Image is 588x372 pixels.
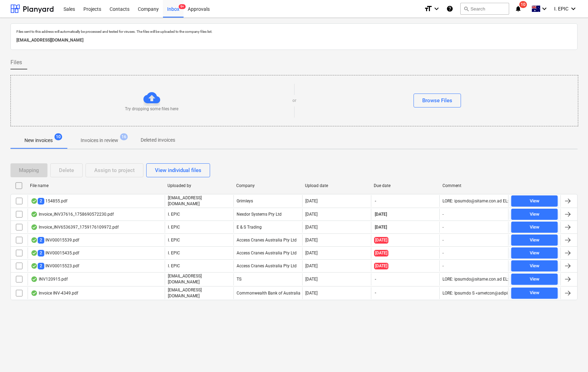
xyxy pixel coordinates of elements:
[31,250,38,256] div: OCR finished
[463,6,469,12] span: search
[432,5,441,13] i: keyboard_arrow_down
[31,237,79,244] div: INV00015539.pdf
[414,94,461,107] button: Browse Files
[530,223,539,231] div: View
[374,263,388,269] span: [DATE]
[179,4,186,9] span: 9+
[31,290,38,296] div: OCR finished
[374,237,388,244] span: [DATE]
[374,198,377,204] span: -
[530,249,539,257] div: View
[446,5,453,13] i: Knowledge base
[305,263,318,268] div: [DATE]
[155,166,201,175] div: View individual files
[31,263,79,269] div: INV00015523.pdf
[168,273,231,285] p: [EMAIL_ADDRESS][DOMAIN_NAME]
[168,287,231,299] p: [EMAIL_ADDRESS][DOMAIN_NAME]
[125,106,178,112] p: Try dropping some files here
[305,238,318,243] div: [DATE]
[511,274,558,285] button: View
[168,237,180,243] p: I. EPIC
[554,6,568,12] span: I. EPIC
[31,224,119,230] div: Invoice_INV6536397_1759176109972.pdf
[10,75,578,126] div: Try dropping some files hereorBrowse Files
[442,238,444,243] div: -
[530,197,539,205] div: View
[30,183,162,188] div: File name
[31,224,38,230] div: OCR finished
[233,260,302,271] div: Access Cranes Australia Pty Ltd
[81,137,118,144] p: Invoices in review
[442,225,444,230] div: -
[168,195,231,207] p: [EMAIL_ADDRESS][DOMAIN_NAME]
[511,235,558,246] button: View
[305,199,318,203] div: [DATE]
[515,5,522,13] i: notifications
[16,37,572,44] p: [EMAIL_ADDRESS][DOMAIN_NAME]
[38,237,44,244] span: 2
[511,195,558,207] button: View
[374,224,388,230] span: [DATE]
[292,98,296,104] p: or
[168,224,180,230] p: I. EPIC
[511,222,558,233] button: View
[31,211,114,217] div: Invoice_INV37616_1758690572230.pdf
[16,29,572,34] p: Files sent to this address will automatically be processed and tested for viruses. The files will...
[374,250,388,256] span: [DATE]
[233,209,302,220] div: Nexdor Systems Pty Ltd
[374,211,388,217] span: [DATE]
[540,5,549,13] i: keyboard_arrow_down
[31,198,67,204] div: 154855.pdf
[141,136,175,144] p: Deleted invoices
[460,3,509,15] button: Search
[442,212,444,217] div: -
[38,263,44,269] span: 2
[168,263,180,269] p: I. EPIC
[530,275,539,283] div: View
[305,212,318,217] div: [DATE]
[305,291,318,296] div: [DATE]
[54,133,62,140] span: 10
[442,251,444,255] div: -
[31,237,38,243] div: OCR finished
[422,96,452,105] div: Browse Files
[374,290,377,296] span: -
[511,288,558,299] button: View
[31,276,68,282] div: INV120915.pdf
[553,338,588,372] iframe: Chat Widget
[442,263,444,268] div: -
[233,195,302,207] div: Grimleys
[569,5,578,13] i: keyboard_arrow_down
[530,236,539,244] div: View
[374,276,377,282] span: -
[31,211,38,217] div: OCR finished
[31,263,38,269] div: OCR finished
[168,250,180,256] p: I. EPIC
[233,273,302,285] div: TS
[305,225,318,230] div: [DATE]
[31,276,38,282] div: OCR finished
[305,251,318,255] div: [DATE]
[31,250,79,256] div: INV00015435.pdf
[31,290,78,296] div: Invoice INV-4349.pdf
[168,211,180,217] p: I. EPIC
[168,183,231,188] div: Uploaded by
[146,163,210,177] button: View individual files
[236,183,299,188] div: Company
[38,250,44,256] span: 2
[24,137,53,144] p: New invoices
[511,209,558,220] button: View
[511,260,558,271] button: View
[519,1,527,8] span: 10
[233,287,302,299] div: Commonwealth Bank of Australia
[305,183,368,188] div: Upload date
[530,289,539,297] div: View
[374,183,437,188] div: Due date
[233,247,302,259] div: Access Cranes Australia Pty Ltd
[305,277,318,282] div: [DATE]
[530,210,539,218] div: View
[530,262,539,270] div: View
[233,222,302,233] div: E & S Trading
[120,133,128,140] span: 16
